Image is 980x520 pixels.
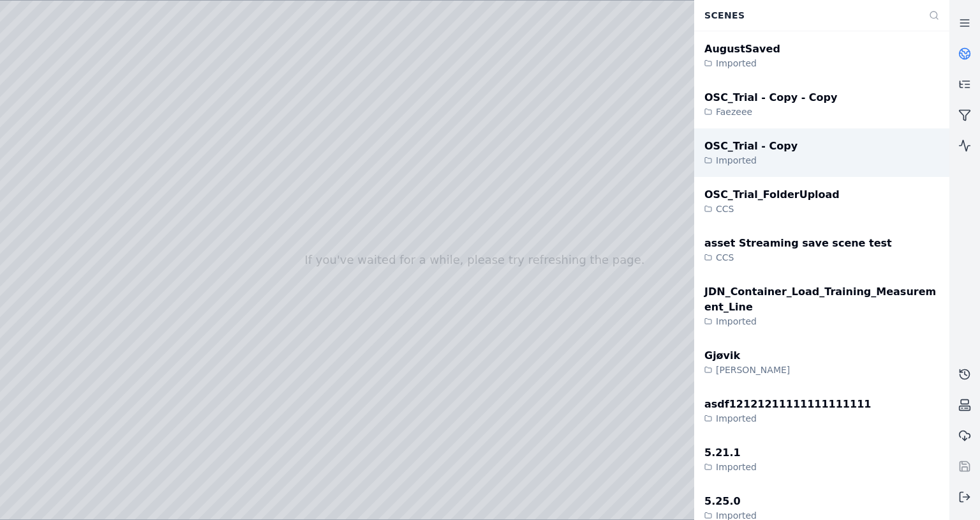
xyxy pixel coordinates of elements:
div: 5.25.0 [704,494,757,509]
div: OSC_Trial - Copy - Copy [704,90,837,105]
div: asset Streaming save scene test [704,236,892,251]
div: Imported [704,57,780,70]
div: Gjøvik [704,348,790,363]
div: Faezeee [704,105,837,118]
div: 5.21.1 [704,445,757,461]
div: asdf12121211111111111111 [704,397,871,412]
div: Imported [704,315,939,328]
div: AugustSaved [704,42,780,57]
div: Imported [704,461,757,473]
div: OSC_Trial - Copy [704,139,798,154]
div: JDN_Container_Load_Training_Measurement_Line [704,284,939,315]
div: OSC_Trial_FolderUpload [704,187,840,203]
div: Scenes [697,3,921,27]
div: CCS [704,251,892,264]
div: Imported [704,412,871,425]
div: CCS [704,203,840,215]
div: Imported [704,154,798,167]
div: [PERSON_NAME] [704,363,790,376]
